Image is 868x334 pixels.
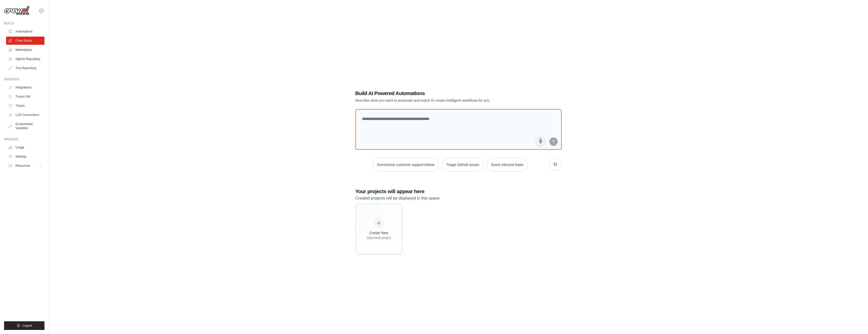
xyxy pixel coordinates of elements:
div: Build [4,21,44,25]
div: Operate [4,77,44,81]
button: Resources [6,162,44,170]
a: Traces Old [6,93,44,101]
a: Automations [6,27,44,36]
h1: Build AI Powered Automations [355,90,526,97]
img: Logo [4,6,29,16]
span: Resources [15,164,30,168]
a: Crew Studio [6,37,44,45]
button: Summarize customer support tickets [373,158,439,172]
a: Traces [6,102,44,110]
p: Describe what you want to automate and watch AI create intelligent workflows for you [355,98,526,103]
div: Create New [367,230,391,235]
a: Agents Repository [6,55,44,63]
a: Marketplace [6,46,44,54]
a: LLM Connections [6,111,44,119]
a: Tool Repository [6,64,44,72]
div: Manage [4,137,44,141]
button: Score inbound leads [487,158,528,172]
a: Environment Variables [6,120,44,132]
div: Start fresh project [367,236,391,240]
button: Logout [4,321,44,330]
button: Click to speak your automation idea [536,136,545,146]
button: Triage GitHub issues [442,158,484,172]
h3: Your projects will appear here [355,188,562,195]
p: Created projects will be displayed in this space [355,195,562,202]
button: Get new suggestions [549,158,562,171]
a: Integrations [6,83,44,92]
a: Usage [6,143,44,151]
a: Settings [6,153,44,161]
span: Logout [23,324,32,328]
